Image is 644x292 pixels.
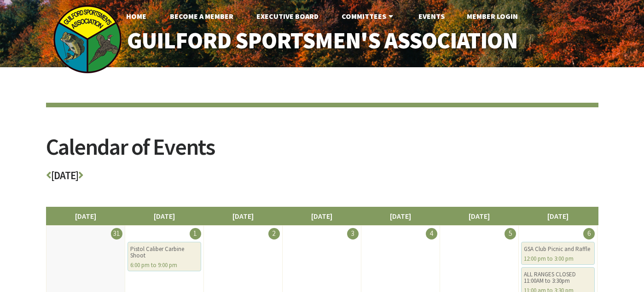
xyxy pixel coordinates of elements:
div: 5 [505,228,516,239]
div: 31 [111,228,122,239]
h3: [DATE] [46,170,598,186]
li: [DATE] [203,207,283,225]
div: 1 [190,228,201,239]
div: 2 [268,228,280,239]
a: Events [411,7,452,25]
li: [DATE] [125,207,204,225]
div: 3 [347,228,359,239]
a: Executive Board [249,7,326,25]
a: Committees [334,7,403,25]
a: Home [119,7,154,25]
div: 6:00 pm to 9:00 pm [130,262,198,269]
a: Become A Member [162,7,241,25]
a: Guilford Sportsmen's Association [107,21,537,60]
li: [DATE] [440,207,519,225]
div: 6 [583,228,595,239]
img: logo_sm.png [53,5,122,74]
li: [DATE] [282,207,361,225]
li: [DATE] [361,207,440,225]
div: 4 [426,228,437,239]
div: GSA Club Picnic and Raffle [524,246,592,252]
div: Pistol Caliber Carbine Shoot [130,246,198,259]
div: ALL RANGES CLOSED 11:00AM to 3:30pm [524,271,592,284]
a: Member Login [459,7,525,25]
li: [DATE] [518,207,598,225]
div: 12:00 pm to 3:00 pm [524,256,592,262]
li: [DATE] [46,207,125,225]
h2: Calendar of Events [46,135,598,170]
